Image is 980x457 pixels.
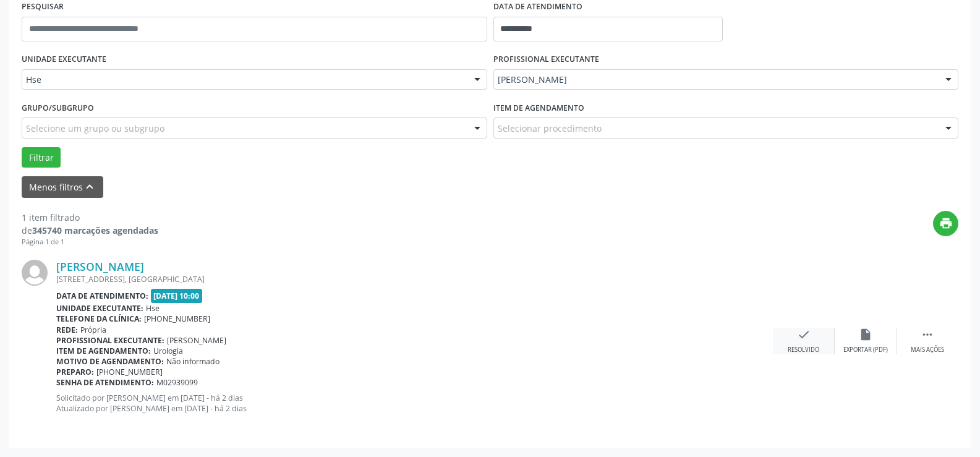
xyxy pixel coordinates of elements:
div: Resolvido [788,346,819,354]
button: Menos filtroskeyboard_arrow_up [22,176,103,198]
b: Motivo de agendamento: [56,356,164,367]
b: Data de atendimento: [56,291,148,301]
i: keyboard_arrow_up [83,180,96,194]
label: PROFISSIONAL EXECUTANTE [493,50,599,69]
b: Senha de atendimento: [56,377,154,388]
a: [PERSON_NAME] [56,260,144,273]
i: check [797,328,811,341]
label: Item de agendamento [493,98,584,117]
span: [PHONE_NUMBER] [96,367,163,377]
div: 1 item filtrado [22,211,158,224]
span: Urologia [153,346,183,356]
p: Solicitado por [PERSON_NAME] em [DATE] - há 2 dias Atualizado por [PERSON_NAME] em [DATE] - há 2 ... [56,393,773,414]
span: [DATE] 10:00 [151,289,203,303]
span: Selecionar procedimento [498,122,602,135]
i:  [921,328,934,341]
div: Mais ações [911,346,944,354]
b: Rede: [56,325,78,335]
div: Exportar (PDF) [843,346,888,354]
i: print [939,216,953,230]
span: [PERSON_NAME] [498,74,934,86]
div: de [22,224,158,237]
i: insert_drive_file [859,328,872,341]
b: Unidade executante: [56,303,143,314]
span: [PERSON_NAME] [167,335,226,346]
span: Não informado [166,356,219,367]
div: Página 1 de 1 [22,237,158,247]
span: M02939099 [156,377,198,388]
b: Telefone da clínica: [56,314,142,324]
span: [PHONE_NUMBER] [144,314,210,324]
span: Própria [80,325,106,335]
label: Grupo/Subgrupo [22,98,94,117]
img: img [22,260,48,286]
label: UNIDADE EXECUTANTE [22,50,106,69]
span: Hse [146,303,160,314]
div: [STREET_ADDRESS], [GEOGRAPHIC_DATA] [56,274,773,284]
span: Selecione um grupo ou subgrupo [26,122,164,135]
button: Filtrar [22,147,61,168]
b: Preparo: [56,367,94,377]
b: Item de agendamento: [56,346,151,356]
span: Hse [26,74,462,86]
b: Profissional executante: [56,335,164,346]
button: print [933,211,958,236]
strong: 345740 marcações agendadas [32,224,158,236]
